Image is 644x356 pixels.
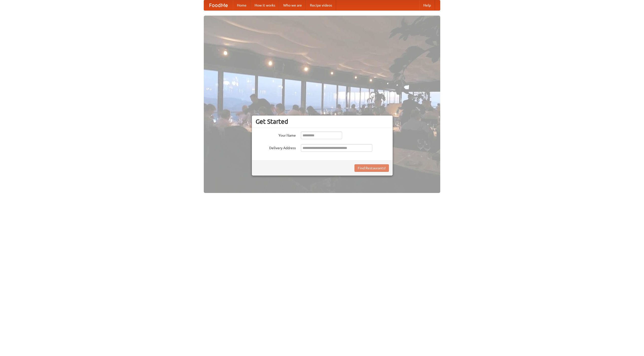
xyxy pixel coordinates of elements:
a: How it works [251,0,279,10]
a: FoodMe [204,0,233,10]
h3: Get Started [256,118,389,125]
a: Who we are [279,0,306,10]
a: Home [233,0,251,10]
a: Help [419,0,435,10]
label: Your Name [256,132,296,138]
label: Delivery Address [256,144,296,150]
a: Recipe videos [306,0,336,10]
button: Find Restaurants! [354,164,389,172]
